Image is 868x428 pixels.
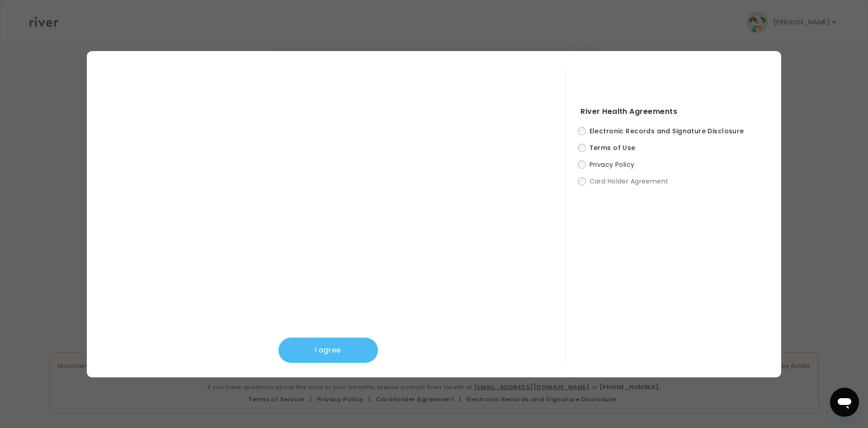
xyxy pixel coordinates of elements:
iframe: Button to launch messaging window [830,388,859,417]
span: Terms of Use [590,143,636,152]
iframe: Privacy Policy [105,69,551,323]
span: Electronic Records and Signature Disclosure [590,127,744,136]
span: Privacy Policy [590,160,635,169]
span: Card Holder Agreement [590,177,669,186]
h4: River Health Agreements [580,105,763,118]
button: I agree [278,338,378,363]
